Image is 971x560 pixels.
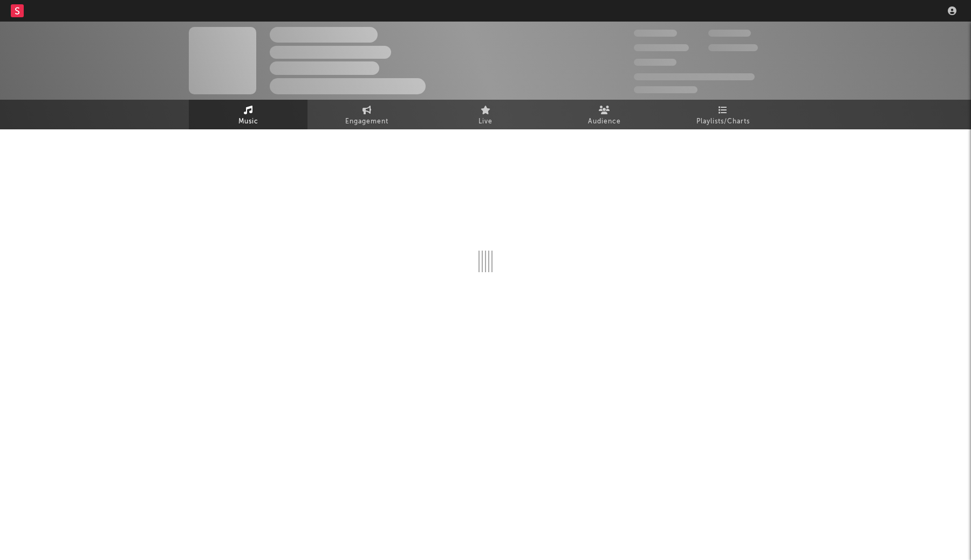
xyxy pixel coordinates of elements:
[634,59,676,66] span: 100,000
[426,100,545,129] a: Live
[307,100,426,129] a: Engagement
[634,86,698,93] span: Jump Score: 85.0
[345,115,388,128] span: Engagement
[696,115,750,128] span: Playlists/Charts
[478,115,493,128] span: Live
[708,44,758,51] span: 1,000,000
[545,100,664,129] a: Audience
[664,100,782,129] a: Playlists/Charts
[189,100,307,129] a: Music
[588,115,621,128] span: Audience
[634,73,755,80] span: 50,000,000 Monthly Listeners
[634,30,677,37] span: 300,000
[238,115,258,128] span: Music
[708,30,751,37] span: 100,000
[634,44,689,51] span: 50,000,000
